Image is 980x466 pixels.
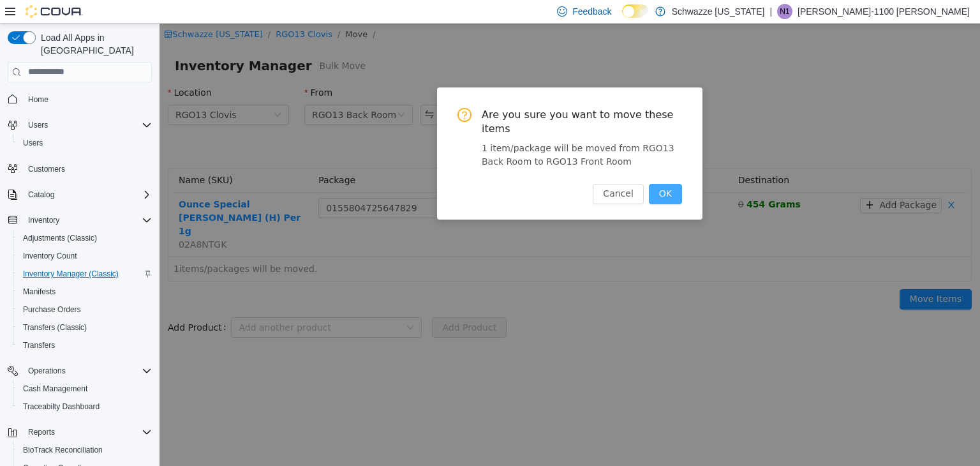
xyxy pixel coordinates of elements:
[23,233,97,243] span: Adjustments (Classic)
[23,117,152,133] span: Users
[18,266,152,282] span: Inventory Manager (Classic)
[622,4,649,18] input: Dark Mode
[28,120,48,130] span: Users
[3,90,157,109] button: Home
[23,213,64,228] button: Inventory
[28,164,65,174] span: Customers
[23,425,152,440] span: Reports
[18,338,152,353] span: Transfers
[23,402,100,412] span: Traceabilty Dashboard
[23,269,119,279] span: Inventory Manager (Classic)
[13,229,157,247] button: Adjustments (Classic)
[26,5,83,18] img: Cova
[28,215,59,225] span: Inventory
[672,4,765,19] p: Schwazze [US_STATE]
[23,340,55,350] span: Transfers
[23,363,152,379] span: Operations
[23,287,56,297] span: Manifests
[23,138,43,148] span: Users
[3,211,157,229] button: Inventory
[23,445,103,455] span: BioTrack Reconciliation
[28,427,55,437] span: Reports
[23,251,77,261] span: Inventory Count
[23,187,59,202] button: Catalog
[13,441,157,459] button: BioTrack Reconciliation
[18,338,60,353] a: Transfers
[3,116,157,134] button: Users
[13,398,157,416] button: Traceabilty Dashboard
[798,4,970,19] p: [PERSON_NAME]-1100 [PERSON_NAME]
[23,384,87,394] span: Cash Management
[18,284,61,299] a: Manifests
[23,91,152,107] span: Home
[23,304,81,315] span: Purchase Orders
[322,118,523,145] div: 1 item/package will be moved from RGO13 Back Room to RGO13 Front Room
[23,213,152,228] span: Inventory
[28,190,54,200] span: Catalog
[3,186,157,204] button: Catalog
[18,302,152,317] span: Purchase Orders
[18,381,152,396] span: Cash Management
[769,4,772,19] p: |
[13,319,157,336] button: Transfers (Classic)
[3,160,157,178] button: Customers
[13,134,157,152] button: Users
[13,301,157,319] button: Purchase Orders
[780,4,789,19] span: N1
[18,320,152,335] span: Transfers (Classic)
[322,84,523,113] span: Are you sure you want to move these items
[433,160,484,181] button: Cancel
[13,247,157,265] button: Inventory Count
[36,31,152,57] span: Load All Apps in [GEOGRAPHIC_DATA]
[13,283,157,301] button: Manifests
[18,135,152,151] span: Users
[18,302,86,317] a: Purchase Orders
[18,399,105,414] a: Traceabilty Dashboard
[18,230,152,246] span: Adjustments (Classic)
[18,135,48,151] a: Users
[18,442,152,458] span: BioTrack Reconciliation
[13,380,157,398] button: Cash Management
[13,265,157,283] button: Inventory Manager (Classic)
[18,248,152,264] span: Inventory Count
[18,266,124,282] a: Inventory Manager (Classic)
[28,366,66,376] span: Operations
[3,423,157,441] button: Reports
[298,84,312,98] i: icon: question-circle
[572,5,611,18] span: Feedback
[777,4,792,19] div: Nathaniel-1100 Burciaga
[23,187,152,202] span: Catalog
[23,117,53,133] button: Users
[489,160,523,181] button: OK
[23,425,60,440] button: Reports
[23,162,70,177] a: Customers
[18,381,93,396] a: Cash Management
[23,161,152,177] span: Customers
[28,94,48,105] span: Home
[18,442,108,458] a: BioTrack Reconciliation
[18,248,82,264] a: Inventory Count
[23,322,87,333] span: Transfers (Classic)
[18,230,102,246] a: Adjustments (Classic)
[23,363,71,379] button: Operations
[13,336,157,354] button: Transfers
[18,320,92,335] a: Transfers (Classic)
[18,399,152,414] span: Traceabilty Dashboard
[23,92,54,107] a: Home
[3,362,157,380] button: Operations
[18,284,152,299] span: Manifests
